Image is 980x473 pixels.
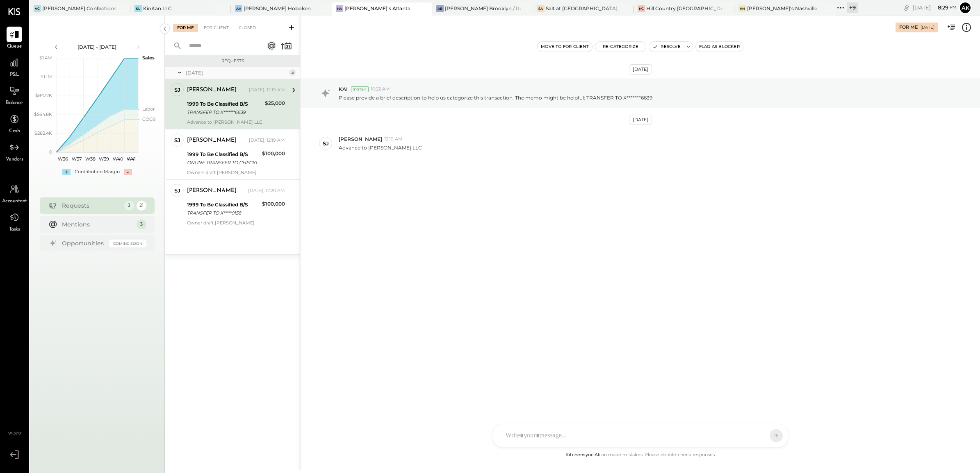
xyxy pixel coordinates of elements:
[34,111,52,117] text: $564.8K
[646,5,722,12] div: Hill Country [GEOGRAPHIC_DATA]
[72,156,82,162] text: W37
[134,5,142,12] div: KL
[187,220,285,226] div: Owner draft [PERSON_NAME]
[249,137,285,144] div: [DATE], 12:19 AM
[62,169,71,175] div: +
[62,201,120,210] div: Requests
[595,42,646,52] button: Re-Categorize
[186,69,287,76] div: [DATE]
[323,140,329,147] div: SJ
[112,156,123,162] text: W40
[62,220,132,229] div: Mentions
[143,5,172,12] div: KinKan LLC
[0,140,28,163] a: Vendors
[62,239,105,247] div: Opportunities
[187,86,237,94] div: [PERSON_NAME]
[174,187,180,195] div: SJ
[0,181,28,205] a: Accountant
[85,156,95,162] text: W38
[173,24,198,32] div: For Me
[142,116,156,122] text: COGS
[124,201,134,210] div: 3
[249,87,285,93] div: [DATE], 12:19 AM
[99,156,109,162] text: W39
[124,169,132,175] div: -
[537,5,545,12] div: Sa
[538,42,592,52] button: Move to for client
[137,220,146,229] div: 3
[747,5,817,12] div: [PERSON_NAME]'s Nashville
[169,58,296,64] div: Requests
[10,71,19,79] span: P&L
[339,94,652,101] p: Please provide a brief description to help us categorize this transaction. The memo might be help...
[629,64,652,75] div: [DATE]
[351,86,369,92] div: System
[174,136,180,144] div: SJ
[384,136,403,143] span: 12:19 AM
[696,42,743,52] button: Flag as Blocker
[899,24,918,31] div: For Me
[903,3,911,12] div: copy link
[248,188,285,194] div: [DATE], 12:20 AM
[34,130,52,136] text: $282.4K
[127,156,136,162] text: W41
[959,1,972,14] button: Ak
[638,5,645,12] div: HC
[262,149,285,158] div: $100,000
[34,5,41,12] div: VC
[62,43,132,50] div: [DATE] - [DATE]
[738,5,746,12] div: HN
[847,2,858,13] div: + 9
[137,201,146,210] div: 21
[262,200,285,208] div: $100,000
[6,156,23,163] span: Vendors
[0,210,28,233] a: Tasks
[41,74,52,79] text: $1.1M
[339,86,348,93] span: KAI
[187,136,237,145] div: [PERSON_NAME]
[109,240,146,247] div: Coming Soon
[7,43,22,50] span: Queue
[42,5,118,12] div: [PERSON_NAME] Confections - [GEOGRAPHIC_DATA]
[187,150,260,158] div: 1999 To Be Classified B/S
[187,119,285,125] div: Advance to [PERSON_NAME] LLC
[0,83,28,107] a: Balance
[336,5,343,12] div: HA
[265,99,285,107] div: $25,000
[629,115,652,125] div: [DATE]
[344,5,410,12] div: [PERSON_NAME]'s Atlanta
[187,187,237,195] div: [PERSON_NAME]
[0,111,28,135] a: Cash
[913,4,957,11] div: [DATE]
[339,136,382,143] span: [PERSON_NAME]
[174,86,180,94] div: SJ
[187,170,285,175] div: Owners draft [PERSON_NAME]
[9,128,20,135] span: Cash
[244,5,311,12] div: [PERSON_NAME] Hoboken
[187,201,260,209] div: 1999 To Be Classified B/S
[921,25,934,30] div: [DATE]
[649,42,684,52] button: Resolve
[289,69,296,76] div: 3
[187,158,260,167] div: ONLINE TRANSFER TO CHECKING XXXXXXXXXXXX0158
[436,5,444,12] div: AB
[187,100,262,108] div: 1999 To Be Classified B/S
[0,55,28,79] a: P&L
[49,149,52,155] text: 0
[0,27,28,50] a: Queue
[546,5,618,12] div: Salt at [GEOGRAPHIC_DATA]
[371,86,390,93] span: 10:22 AM
[142,55,155,61] text: Sales
[75,169,120,175] div: Contribution Margin
[445,5,521,12] div: [PERSON_NAME] Brooklyn / Rebel Cafe
[2,198,27,205] span: Accountant
[235,24,260,32] div: Closed
[235,5,242,12] div: AH
[58,156,68,162] text: W36
[200,24,233,32] div: For Client
[35,93,52,98] text: $847.2K
[39,55,52,61] text: $1.4M
[9,226,20,233] span: Tasks
[339,144,422,151] p: Advance to [PERSON_NAME] LLC
[6,100,23,107] span: Balance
